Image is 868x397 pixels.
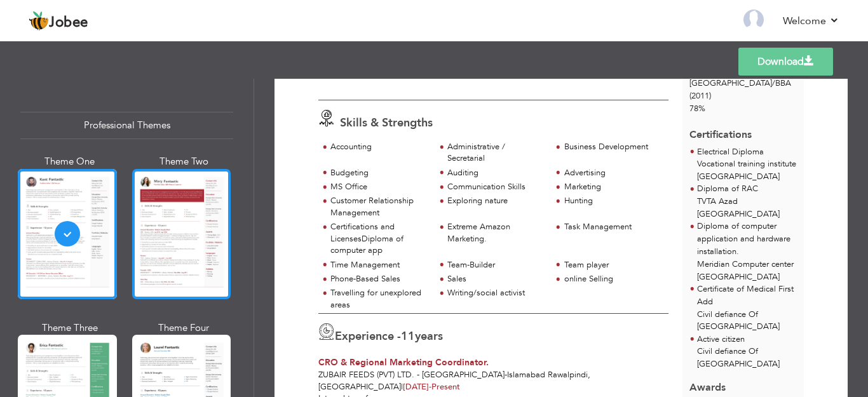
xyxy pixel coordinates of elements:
[505,369,507,380] span: -
[507,369,588,380] span: Islamabad Rawalpindi
[401,381,403,393] span: |
[697,346,797,371] p: Civil defiance Of [GEOGRAPHIC_DATA]
[49,16,88,30] span: Jobee
[429,381,431,393] span: -
[689,77,791,89] span: [GEOGRAPHIC_DATA] BBA
[697,333,745,345] span: Active citizen
[403,381,431,393] span: [DATE]
[330,195,428,219] div: Customer Relationship Management
[29,11,88,31] a: Jobee
[738,48,833,76] a: Download
[401,328,443,345] label: years
[697,146,764,158] span: Electrical Diploma
[564,273,661,285] div: online Selling
[689,103,705,114] span: 78%
[689,371,726,395] span: Awards
[330,181,428,193] div: MS Office
[697,196,797,221] p: TVTA Azad [GEOGRAPHIC_DATA]
[335,328,401,344] span: Experience -
[447,141,545,165] div: Administrative / Secretarial
[330,273,428,285] div: Phone-Based Sales
[447,287,545,299] div: Writing/social activist
[318,369,505,380] span: Zubair Feeds (PVT) Ltd. - [GEOGRAPHIC_DATA]
[318,356,489,368] span: CRO & Regional Marketing Coordinator.
[564,167,661,179] div: Advertising
[564,141,661,153] div: Business Development
[697,220,790,257] span: Diploma of computer application and hardware installation.
[20,155,119,168] div: Theme One
[29,11,49,31] img: jobee.io
[330,221,428,257] div: Certifications and LicensesDiploma of computer app
[588,369,590,380] span: ,
[447,259,545,271] div: Team-Builder
[318,381,401,393] span: [GEOGRAPHIC_DATA]
[20,321,119,335] div: Theme Three
[330,141,428,153] div: Accounting
[20,112,233,139] div: Professional Themes
[564,195,661,207] div: Hunting
[135,155,234,168] div: Theme Two
[330,287,428,311] div: Travelling for unexplored areas
[401,328,415,344] span: 11
[697,283,794,307] span: Certificate of Medical First Add
[743,10,764,30] img: Profile Img
[447,195,545,207] div: Exploring nature
[564,181,661,193] div: Marketing
[772,77,775,89] span: /
[447,167,545,179] div: Auditing
[689,90,711,102] span: (2011)
[330,259,428,271] div: Time Management
[564,221,661,233] div: Task Management
[697,259,797,284] p: Meridian Computer center [GEOGRAPHIC_DATA]
[697,309,797,334] p: Civil defiance Of [GEOGRAPHIC_DATA]
[447,273,545,285] div: Sales
[564,259,661,271] div: Team player
[330,167,428,179] div: Budgeting
[697,158,797,184] p: Vocational training institute [GEOGRAPHIC_DATA]
[403,381,460,393] span: Present
[783,13,839,29] a: Welcome
[135,321,234,335] div: Theme Four
[447,181,545,193] div: Communication Skills
[697,183,758,194] span: Diploma of RAC
[689,118,752,142] span: Certifications
[447,221,545,245] div: Extreme Amazon Marketing.
[340,115,433,131] span: Skills & Strengths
